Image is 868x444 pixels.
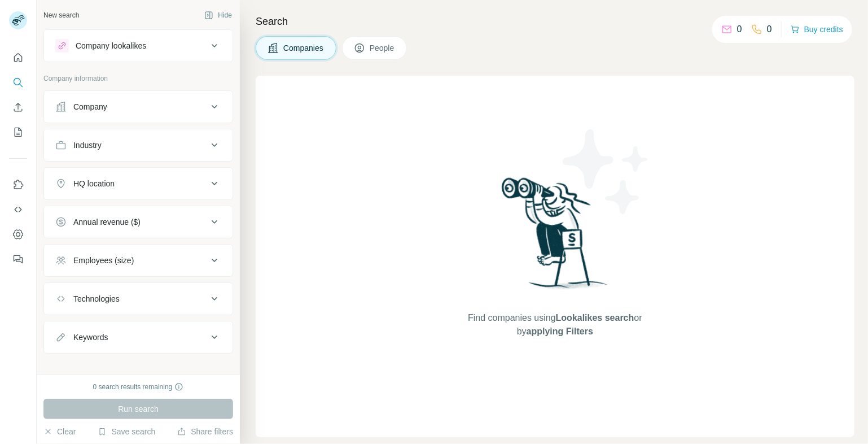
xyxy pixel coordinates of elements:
img: Surfe Illustration - Woman searching with binoculars [497,175,614,301]
div: Company lookalikes [76,40,146,51]
button: Quick start [9,47,27,68]
button: Dashboard [9,224,27,245]
button: Feedback [9,249,27,269]
button: Keywords [44,324,233,351]
div: HQ location [73,178,115,189]
h4: Search [256,14,854,29]
button: Clear [43,426,76,437]
button: Company [44,93,233,120]
div: Annual revenue ($) [73,216,141,228]
button: Use Surfe API [9,199,27,220]
button: HQ location [44,170,233,197]
button: Enrich CSV [9,97,27,117]
span: applying Filters [527,327,593,336]
p: 0 [737,23,742,36]
button: Hide [196,7,240,24]
span: Lookalikes search [556,313,634,323]
div: Company [73,101,107,112]
div: New search [43,10,79,20]
button: Technologies [44,285,233,312]
div: Keywords [73,332,108,343]
button: Annual revenue ($) [44,208,233,236]
p: 0 [767,23,772,36]
div: Technologies [73,293,120,304]
button: My lists [9,122,27,142]
span: Companies [283,42,325,54]
span: Find companies using or by [464,311,645,338]
button: Employees (size) [44,247,233,274]
button: Industry [44,132,233,159]
button: Share filters [177,426,233,437]
button: Company lookalikes [44,32,233,59]
div: 0 search results remaining [93,382,184,392]
button: Use Surfe on LinkedIn [9,175,27,195]
button: Save search [98,426,155,437]
span: People [370,42,396,54]
div: Employees (size) [73,255,134,266]
img: Surfe Illustration - Stars [555,121,657,223]
button: Buy credits [791,21,843,37]
button: Search [9,72,27,93]
p: Company information [43,73,233,84]
div: Industry [73,140,102,151]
